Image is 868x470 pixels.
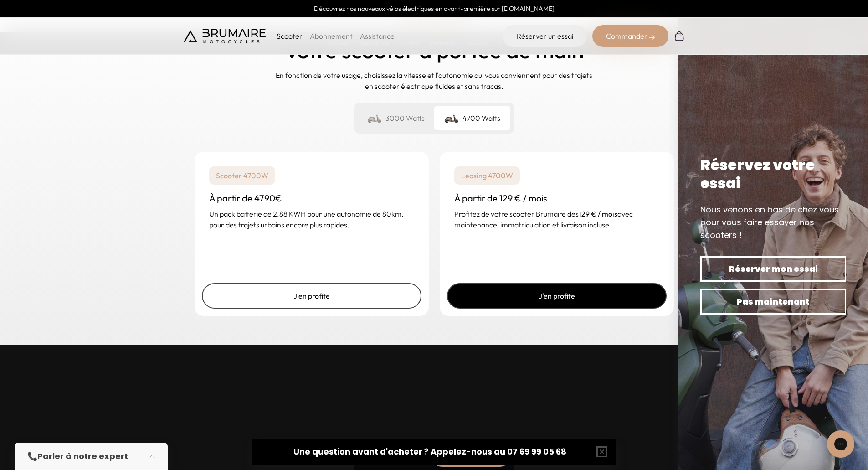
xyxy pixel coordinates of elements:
[202,283,421,309] a: J'en profite
[592,25,668,47] div: Commander
[277,31,303,41] p: Scooter
[360,31,395,41] a: Assistance
[434,106,510,130] div: 4700 Watts
[649,35,655,40] img: right-arrow-2.png
[822,427,859,461] iframe: Gorgias live chat messenger
[503,25,587,47] a: Réserver un essai
[184,29,266,43] img: Brumaire Motocycles
[447,283,667,309] a: J'en profite
[454,166,520,185] p: Leasing 4700W
[275,70,594,92] p: En fonction de votre usage, choisissez la vitesse et l'autonomie qui vous conviennent pour des tr...
[674,31,685,41] img: Panier
[454,208,659,230] p: Profitez de votre scooter Brumaire dès avec maintenance, immatriculation et livraison incluse
[209,192,414,205] h3: À partir de 4790€
[209,166,275,185] p: Scooter 4700W
[209,208,414,230] p: Un pack batterie de 2.88 KWH pour une autonomie de 80km, pour des trajets urbains encore plus rap...
[358,106,434,130] div: 3000 Watts
[579,209,617,218] strong: 129 € / mois
[310,31,353,41] a: Abonnement
[454,192,659,205] h3: À partir de 129 € / mois
[284,38,584,62] h2: Votre scooter à portée de main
